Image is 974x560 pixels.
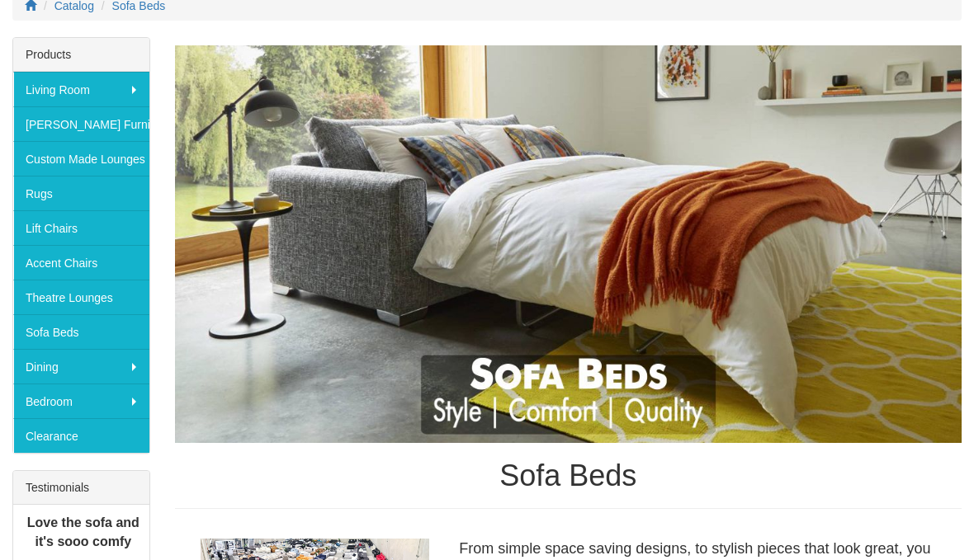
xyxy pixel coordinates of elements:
[13,141,149,176] a: Custom Made Lounges
[13,280,149,314] a: Theatre Lounges
[13,72,149,106] a: Living Room
[13,314,149,349] a: Sofa Beds
[13,471,149,505] div: Testimonials
[13,384,149,418] a: Bedroom
[13,38,149,72] div: Products
[175,459,962,492] h1: Sofa Beds
[13,245,149,280] a: Accent Chairs
[13,106,149,141] a: [PERSON_NAME] Furniture
[13,176,149,210] a: Rugs
[13,418,149,453] a: Clearance
[175,45,962,443] img: Sofa Beds
[13,349,149,384] a: Dining
[13,210,149,245] a: Lift Chairs
[27,515,139,548] b: Love the sofa and it's sooo comfy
